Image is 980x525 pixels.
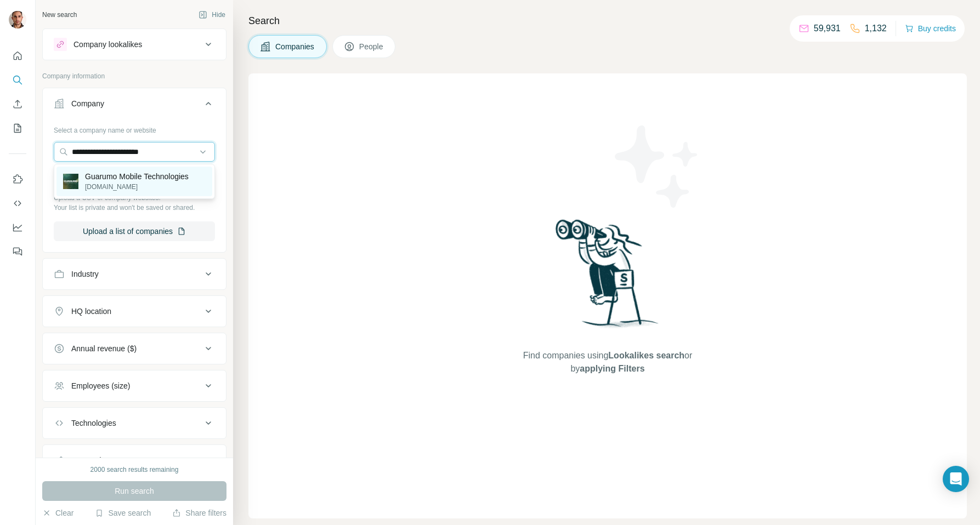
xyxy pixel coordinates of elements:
[43,31,226,58] button: Company lookalikes
[42,507,73,518] button: Clear
[9,70,26,90] button: Search
[43,373,226,399] button: Employees (size)
[9,94,26,114] button: Enrich CSV
[943,466,969,492] div: Open Intercom Messenger
[71,98,104,109] div: Company
[42,71,226,81] p: Company information
[71,269,99,279] div: Industry
[275,41,315,52] span: Companies
[9,118,26,138] button: My lists
[43,410,226,436] button: Technologies
[905,21,956,36] button: Buy credits
[71,343,137,354] div: Annual revenue ($)
[95,507,151,518] button: Save search
[608,351,684,360] span: Lookalikes search
[54,203,215,213] p: Your list is private and won't be saved or shared.
[172,507,226,518] button: Share filters
[43,335,226,362] button: Annual revenue ($)
[580,364,644,373] span: applying Filters
[90,465,179,475] div: 2000 search results remaining
[43,90,226,121] button: Company
[54,221,215,241] button: Upload a list of companies
[63,174,78,189] img: Guarumo Mobile Technologies
[9,11,26,28] img: Avatar
[865,22,887,35] p: 1,132
[43,261,226,287] button: Industry
[9,169,26,189] button: Use Surfe on LinkedIn
[71,380,130,391] div: Employees (size)
[42,10,77,20] div: New search
[9,218,26,237] button: Dashboard
[71,306,111,317] div: HQ location
[71,418,116,429] div: Technologies
[520,349,695,375] span: Find companies using or by
[85,182,189,192] p: [DOMAIN_NAME]
[359,41,384,52] span: People
[9,46,26,66] button: Quick start
[54,121,215,135] div: Select a company name or website
[814,22,841,35] p: 59,931
[9,242,26,261] button: Feedback
[551,216,665,339] img: Surfe Illustration - Woman searching with binoculars
[248,13,967,28] h4: Search
[43,447,226,473] button: Keywords
[73,39,142,50] div: Company lookalikes
[71,455,105,466] div: Keywords
[9,193,26,213] button: Use Surfe API
[608,117,706,216] img: Surfe Illustration - Stars
[191,7,233,23] button: Hide
[43,298,226,324] button: HQ location
[85,171,189,182] p: Guarumo Mobile Technologies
